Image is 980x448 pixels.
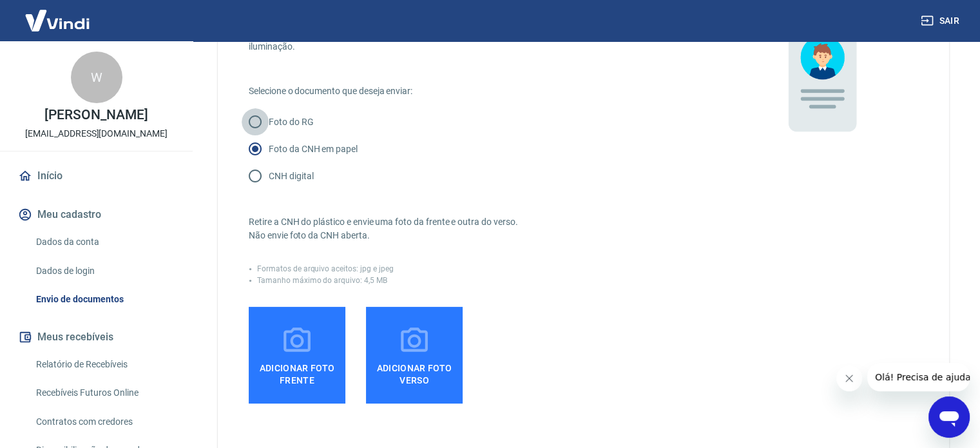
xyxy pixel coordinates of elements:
a: Contratos com credores [31,409,177,435]
button: Meu cadastro [15,200,177,229]
p: [PERSON_NAME] [44,108,148,122]
span: Adicionar foto frente [254,357,340,386]
iframe: Mensagem da empresa [867,363,970,391]
p: Retire a CNH do plástico e envie uma foto da frente e outra do verso. Não envie foto da CNH aberta. [249,215,725,242]
p: Foto do RG [269,115,314,129]
a: Envio de documentos [31,286,177,313]
img: Vindi [15,1,99,40]
a: Dados da conta [31,229,177,255]
label: Adicionar foto frente [249,307,345,404]
p: CNH digital [269,170,313,183]
span: Adicionar foto verso [371,357,457,386]
button: Sair [918,9,965,33]
span: Olá! Precisa de ajuda? [8,9,108,19]
div: W [71,52,122,103]
p: Tamanho máximo do arquivo: 4,5 MB [257,275,387,286]
a: Relatório de Recebíveis [31,351,177,378]
p: Foto da CNH em papel [269,142,358,156]
iframe: Fechar mensagem [836,365,862,391]
p: Formatos de arquivo aceitos: jpg e jpeg [257,263,393,275]
label: Adicionar foto verso [366,307,463,404]
p: [EMAIL_ADDRESS][DOMAIN_NAME] [25,127,168,141]
iframe: Botão para abrir a janela de mensagens [928,396,970,438]
button: Meus recebíveis [15,323,177,351]
p: Selecione o documento que deseja enviar: [249,84,725,98]
a: Recebíveis Futuros Online [31,380,177,406]
a: Dados de login [31,258,177,284]
a: Início [15,162,177,190]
